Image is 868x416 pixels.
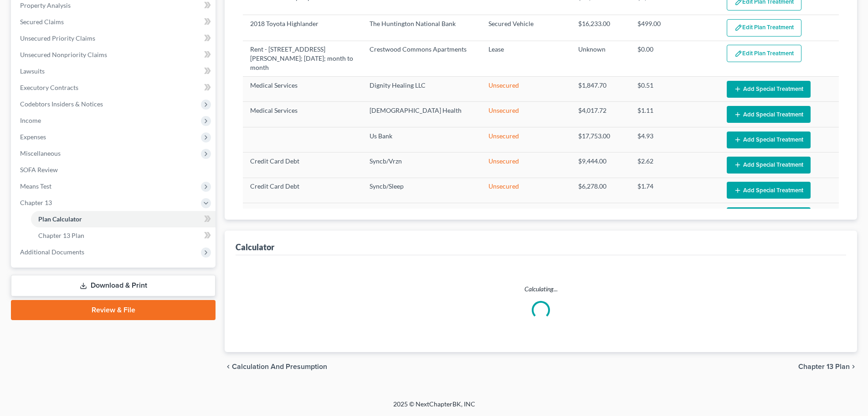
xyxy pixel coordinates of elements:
td: Secured Vehicle [481,15,570,41]
td: Unsecured [481,153,570,178]
button: Add Special Treatment [727,207,811,224]
button: Add Special Treatment [727,182,811,199]
span: Chapter 13 [20,199,52,206]
td: Deptednelnet [362,203,482,228]
td: $16,233.00 [571,15,631,41]
td: $6,278.00 [571,178,631,203]
button: Edit Plan Treatment [727,19,801,37]
span: Unsecured Nonpriority Claims [20,51,107,58]
span: Means Test [20,182,51,190]
td: Medical Services [243,102,362,127]
td: $17,753.00 [571,127,631,152]
p: Calculating... [243,284,839,294]
td: $0.00 [630,41,719,76]
td: Student Loans [243,203,362,228]
button: Add Special Treatment [727,157,811,174]
td: Unknown [571,41,631,76]
td: The Huntington National Bank [362,15,482,41]
td: Credit Card Debt [243,178,362,203]
button: Add Special Treatment [727,132,811,148]
span: Unsecured Priority Claims [20,34,95,42]
td: Unsecured [481,127,570,152]
img: edit-pencil-c1479a1de80d8dea1e2430c2f745a3c6a07e9d7aa2eeffe225670001d78357a8.svg [734,50,742,58]
span: Executory Contracts [20,84,78,91]
button: Chapter 13 Plan chevron_right [798,363,857,370]
span: Lawsuits [20,67,45,75]
a: Plan Calculator [31,211,216,227]
span: Calculation and Presumption [232,363,327,370]
td: Credit Card Debt [243,153,362,178]
span: Income [20,116,41,124]
span: Property Analysis [20,1,71,9]
td: [DEMOGRAPHIC_DATA] Health [362,102,482,127]
span: Secured Claims [20,18,64,26]
td: Syncb/Vrzn [362,153,482,178]
button: Add Special Treatment [727,106,811,123]
td: Us Bank [362,127,482,152]
td: Crestwood Commons Apartments [362,41,482,76]
span: Expenses [20,133,46,141]
td: $1.11 [630,102,719,127]
td: Unsecured [481,102,570,127]
a: SOFA Review [13,162,216,178]
span: Codebtors Insiders & Notices [20,100,103,108]
td: $9,444.00 [571,153,631,178]
td: Dignity Healing LLC [362,77,482,102]
td: Unsecured [481,203,570,228]
a: Unsecured Priority Claims [13,30,216,47]
td: Unsecured [481,77,570,102]
td: 2018 Toyota Highlander [243,15,362,41]
img: edit-pencil-c1479a1de80d8dea1e2430c2f745a3c6a07e9d7aa2eeffe225670001d78357a8.svg [734,24,742,32]
td: $4,017.72 [571,102,631,127]
a: Chapter 13 Plan [31,227,216,244]
span: Miscellaneous [20,149,61,157]
a: Executory Contracts [13,79,216,96]
td: Rent - [STREET_ADDRESS][PERSON_NAME]; [DATE]; month to month [243,41,362,76]
span: Plan Calculator [38,215,82,223]
a: Download & Print [11,275,216,296]
td: $1,847.70 [571,77,631,102]
td: $0.51 [630,77,719,102]
a: Review & File [11,300,216,320]
span: Chapter 13 Plan [798,363,850,370]
td: Syncb/Sleep [362,178,482,203]
td: $1.74 [630,178,719,203]
td: $4,429.00 [571,203,631,228]
td: $4.93 [630,127,719,152]
td: Unsecured [481,178,570,203]
span: SOFA Review [20,166,58,174]
span: Additional Documents [20,248,84,256]
div: Calculator [236,242,274,253]
td: $2.62 [630,153,719,178]
a: Unsecured Nonpriority Claims [13,47,216,63]
td: Lease [481,41,570,76]
div: 2025 © NextChapterBK, INC [175,400,694,416]
a: Lawsuits [13,63,216,79]
button: chevron_left Calculation and Presumption [225,363,327,370]
a: Secured Claims [13,14,216,30]
td: Medical Services [243,77,362,102]
td: $499.00 [630,15,719,41]
span: Chapter 13 Plan [38,232,84,239]
i: chevron_left [225,363,232,370]
td: $1.23 [630,203,719,228]
i: chevron_right [850,363,857,370]
button: Add Special Treatment [727,81,811,98]
button: Edit Plan Treatment [727,45,801,62]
